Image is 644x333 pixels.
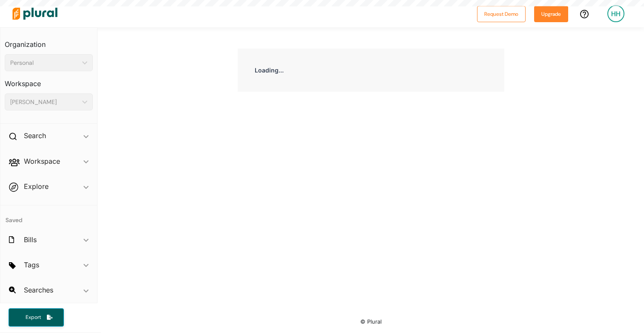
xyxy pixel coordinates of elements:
h2: Search [24,131,46,140]
h4: Saved [0,206,97,226]
small: © Plural [360,319,382,325]
button: Export [9,308,64,327]
a: Request Demo [477,9,526,18]
button: Request Demo [477,6,526,22]
h3: Organization [5,32,93,51]
div: Loading... [238,49,504,92]
button: Upgrade [534,6,568,22]
span: Export [20,314,47,321]
div: [PERSON_NAME] [10,98,79,107]
div: HH [607,5,624,22]
a: HH [601,2,631,26]
a: Upgrade [534,9,568,18]
h2: Workspace [24,156,60,166]
div: Personal [10,58,79,67]
h2: Bills [24,235,37,244]
h3: Workspace [5,71,93,90]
